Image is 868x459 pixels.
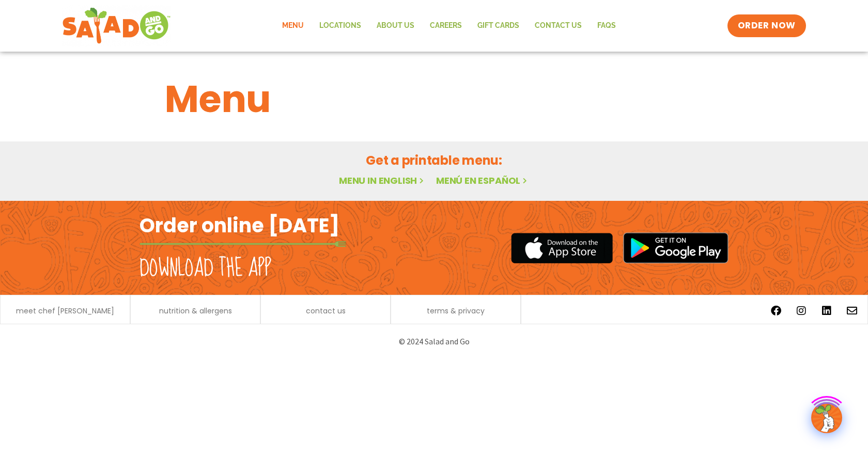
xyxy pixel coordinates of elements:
a: terms & privacy [427,307,485,314]
a: Careers [422,14,470,38]
img: new-SAG-logo-768×292 [62,5,171,46]
a: nutrition & allergens [159,307,232,314]
p: © 2024 Salad and Go [145,335,723,349]
a: Menú en español [436,174,529,187]
a: Locations [312,14,369,38]
span: ORDER NOW [738,20,796,32]
a: Contact Us [527,14,590,38]
a: GIFT CARDS [470,14,527,38]
a: Menu in English [339,174,426,187]
h1: Menu [165,71,703,127]
img: google_play [623,232,729,263]
a: FAQs [590,14,624,38]
h2: Order online [DATE] [139,213,339,238]
img: appstore [511,231,613,265]
a: ORDER NOW [727,14,806,37]
h2: Get a printable menu: [165,151,703,169]
h2: Download the app [139,254,271,283]
a: Menu [274,14,312,38]
a: contact us [306,307,346,314]
a: About Us [369,14,422,38]
img: fork [139,241,346,247]
a: meet chef [PERSON_NAME] [16,307,114,314]
nav: Menu [274,14,624,38]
